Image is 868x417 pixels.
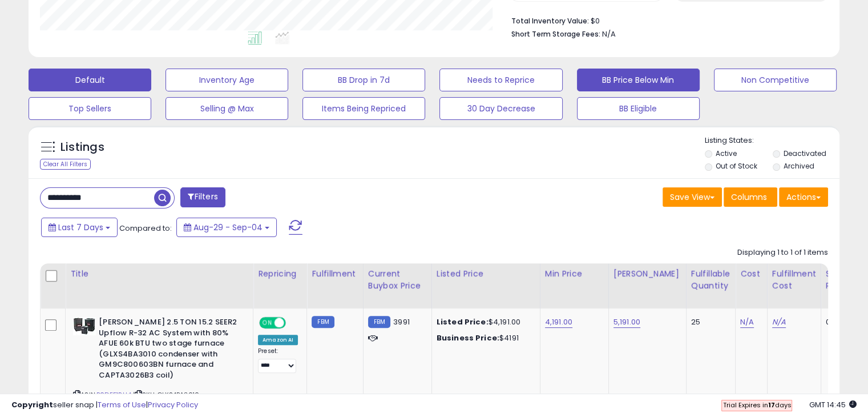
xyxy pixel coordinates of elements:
[41,218,118,237] button: Last 7 Days
[258,335,298,345] div: Amazon AI
[284,318,302,328] span: OFF
[258,268,302,280] div: Repricing
[439,69,562,91] button: Needs to Reprice
[511,13,819,27] li: $0
[826,317,845,327] div: 0.00
[73,317,96,335] img: 41y6hVr6+5L._SL40_.jpg
[60,139,104,155] h5: Listings
[437,317,531,327] div: $4,191.00
[312,268,358,280] div: Fulfillment
[740,268,762,280] div: Cost
[58,222,103,233] span: Last 7 Days
[260,318,274,328] span: ON
[705,135,839,146] p: Listing States:
[11,400,198,411] div: seller snap | |
[809,399,857,410] span: 2025-09-12 14:45 GMT
[783,161,814,171] label: Archived
[40,159,91,170] div: Clear All Filters
[439,97,562,120] button: 30 Day Decrease
[545,268,604,280] div: Min Price
[96,390,131,400] a: B0DFF1PJJ4
[368,316,390,328] small: FBM
[772,316,786,328] a: N/A
[783,149,826,158] label: Deactivated
[176,218,277,237] button: Aug-29 - Sep-04
[768,400,774,410] b: 17
[577,97,700,120] button: BB Eligible
[98,399,146,410] a: Terms of Use
[165,69,288,91] button: Inventory Age
[602,29,616,39] span: N/A
[826,268,849,292] div: Ship Price
[73,390,202,407] span: | SKU: GLXS4BA3010 , CAPTA3026B3 , GM9C800603BN
[437,332,499,343] b: Business Price:
[312,316,334,328] small: FBM
[663,187,722,207] button: Save View
[437,268,535,280] div: Listed Price
[193,222,263,233] span: Aug-29 - Sep-04
[714,69,837,91] button: Non Competitive
[511,16,589,26] b: Total Inventory Value:
[437,333,531,343] div: $4191
[724,187,777,207] button: Columns
[368,268,427,292] div: Current Buybox Price
[613,268,681,280] div: [PERSON_NAME]
[691,317,726,327] div: 25
[393,316,410,327] span: 3991
[691,268,730,292] div: Fulfillable Quantity
[165,97,288,120] button: Selling @ Max
[148,399,198,410] a: Privacy Policy
[302,69,425,91] button: BB Drop in 7d
[772,268,816,292] div: Fulfillment Cost
[119,223,172,234] span: Compared to:
[577,69,700,91] button: BB Price Below Min
[437,316,488,327] b: Listed Price:
[716,161,757,171] label: Out of Stock
[716,149,737,158] label: Active
[779,187,828,207] button: Actions
[722,400,791,410] span: Trial Expires in days
[740,316,754,328] a: N/A
[302,97,425,120] button: Items Being Repriced
[99,317,237,383] b: [PERSON_NAME] 2.5 TON 15.2 SEER2 Upflow R-32 AC System with 80% AFUE 60k BTU two stage furnace (G...
[545,316,572,328] a: 4,191.00
[731,191,767,203] span: Columns
[11,399,53,410] strong: Copyright
[180,187,225,207] button: Filters
[511,29,600,39] b: Short Term Storage Fees:
[258,347,298,373] div: Preset:
[613,316,640,328] a: 5,191.00
[29,69,151,91] button: Default
[737,247,828,258] div: Displaying 1 to 1 of 1 items
[70,268,248,280] div: Title
[29,97,151,120] button: Top Sellers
